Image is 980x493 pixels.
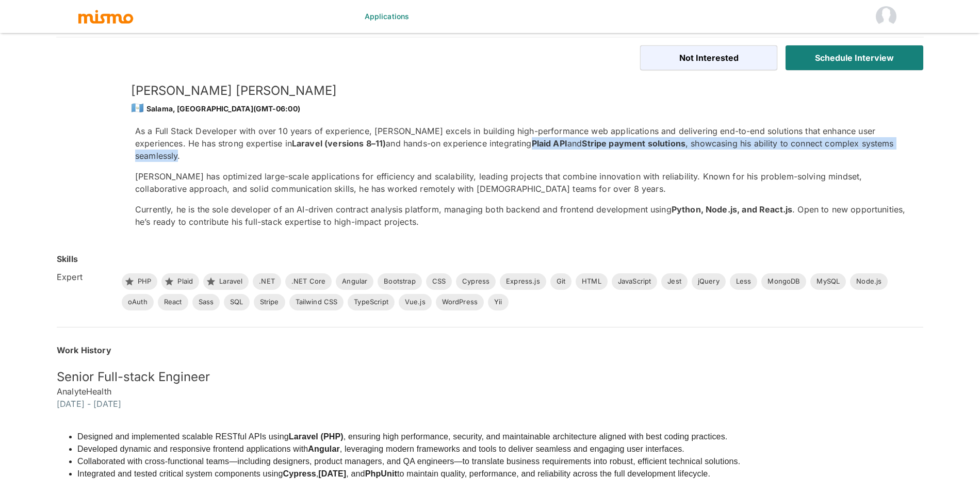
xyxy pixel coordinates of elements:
strong: Stripe payment solutions [582,138,685,149]
span: Node.js [850,276,888,287]
span: TypeScript [348,297,395,307]
span: .NET [253,276,281,287]
span: CSS [426,276,452,287]
li: Developed dynamic and responsive frontend applications with , leveraging modern frameworks and to... [77,443,740,455]
span: Express.js [500,276,546,287]
button: Not Interested [640,45,778,70]
span: Plaid [171,276,199,287]
li: Integrated and tested critical system components using , , and to maintain quality, performance, ... [77,468,740,480]
p: As a Full Stack Developer with over 10 years of experience, [PERSON_NAME] excels in building high... [135,125,907,162]
span: 🇬🇹 [131,102,144,114]
span: Sass [192,297,220,307]
span: Jest [661,276,688,287]
span: PHP [132,276,157,287]
span: Tailwind CSS [289,297,344,307]
span: WordPress [436,297,484,307]
strong: Angular [308,445,340,453]
p: [PERSON_NAME] has optimized large-scale applications for efficiency and scalability, leading proj... [135,170,907,195]
img: logo [77,9,134,24]
h5: [PERSON_NAME] [PERSON_NAME] [131,83,907,99]
span: React [158,297,188,307]
strong: Laravel (versions 8–11) [292,138,386,149]
span: Git [550,276,571,287]
span: Stripe [254,297,285,307]
span: SQL [224,297,249,307]
li: Designed and implemented scalable RESTful APIs using , ensuring high performance, security, and m... [77,431,740,443]
span: .NET Core [285,276,332,287]
strong: Cypress [283,469,316,478]
span: Laravel [213,276,249,287]
h5: Senior Full-stack Engineer [57,369,923,385]
span: Bootstrap [378,276,421,287]
span: Vue.js [399,297,432,307]
strong: PhpUnit [365,469,397,478]
h6: Expert [57,271,113,283]
img: iza9rk3a8q1ydzchl72anv1bn2qs [57,83,119,144]
h6: AnalyteHealth [57,385,923,398]
strong: Plaid API [532,138,567,149]
span: MySQL [810,276,846,287]
span: oAuth [122,297,154,307]
h6: [DATE] - [DATE] [57,398,923,410]
span: jQuery [692,276,726,287]
img: Jinal Jhaveri [876,6,896,27]
strong: Python, Node.js, and React.js [672,204,792,215]
div: Salama, [GEOGRAPHIC_DATA] (GMT-06:00) [131,99,907,117]
span: MongoDB [761,276,806,287]
span: Yii [488,297,508,307]
span: Cypress [456,276,496,287]
button: Schedule Interview [786,45,923,70]
strong: [DATE] [318,469,346,478]
li: Collaborated with cross-functional teams—including designers, product managers, and QA engineers—... [77,455,740,468]
span: HTML [576,276,608,287]
p: Currently, he is the sole developer of an AI-driven contract analysis platform, managing both bac... [135,203,907,228]
strong: Laravel (PHP) [289,432,344,441]
span: JavaScript [612,276,658,287]
span: Angular [336,276,373,287]
span: Less [730,276,758,287]
h6: Work History [57,344,923,356]
h6: Skills [57,253,78,265]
